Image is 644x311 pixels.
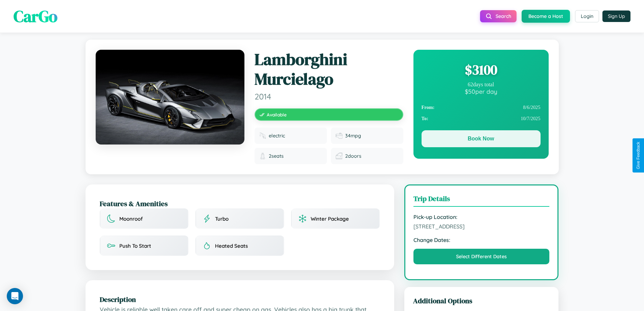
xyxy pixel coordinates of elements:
h2: Features & Amenities [100,199,380,208]
span: Turbo [215,216,229,222]
strong: Pick-up Location: [413,214,550,220]
button: Become a Host [522,10,570,23]
button: Select Different Dates [413,249,550,264]
h3: Additional Options [413,296,550,306]
button: Book Now [422,130,541,147]
img: Doors [336,153,342,159]
h3: Trip Details [413,194,550,207]
div: $ 3100 [422,61,541,79]
span: Moonroof [119,216,143,222]
span: [STREET_ADDRESS] [413,223,550,230]
h1: Lamborghini Murcielago [255,50,403,89]
img: Fuel efficiency [336,132,342,139]
div: Open Intercom Messenger [7,288,23,304]
h2: Description [100,294,380,304]
img: Lamborghini Murcielago 2014 [96,50,244,145]
button: Sign Up [602,10,630,22]
div: 10 / 7 / 2025 [422,113,541,124]
span: Push To Start [119,243,151,249]
span: Available [267,112,287,117]
strong: Change Dates: [413,237,550,243]
span: 34 mpg [345,133,361,139]
span: Search [496,13,511,19]
span: electric [269,133,285,139]
div: Give Feedback [636,142,641,169]
div: $ 50 per day [422,88,541,95]
img: Seats [259,153,266,159]
strong: To: [422,116,428,121]
span: CarGo [14,5,57,27]
div: 62 days total [422,82,541,88]
strong: From: [422,105,435,110]
div: 8 / 6 / 2025 [422,102,541,113]
span: 2 seats [269,153,284,159]
button: Search [480,10,517,22]
span: Winter Package [311,216,349,222]
span: 2 doors [345,153,361,159]
img: Fuel type [259,132,266,139]
button: Login [575,10,599,22]
span: Heated Seats [215,243,248,249]
span: 2014 [255,91,403,102]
